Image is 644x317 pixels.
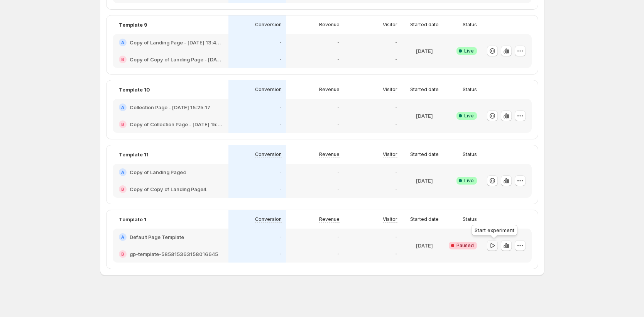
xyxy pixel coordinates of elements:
[130,56,222,63] h2: Copy of Copy of Landing Page - [DATE] 13:42:00
[463,151,477,158] p: Status
[255,86,282,93] p: Conversion
[464,178,474,184] span: Live
[319,22,340,28] p: Revenue
[395,251,397,257] p: -
[279,104,282,110] p: -
[319,151,340,158] p: Revenue
[119,215,146,223] p: Template 1
[383,86,397,93] p: Visitor
[337,186,340,192] p: -
[337,169,340,175] p: -
[463,86,477,93] p: Status
[337,251,340,257] p: -
[119,86,150,93] p: Template 10
[395,234,397,240] p: -
[119,21,147,29] p: Template 9
[279,121,282,127] p: -
[121,105,124,110] h2: A
[130,250,218,258] h2: gp-template-585815363158016645
[395,39,397,46] p: -
[416,177,433,185] p: [DATE]
[337,121,340,127] p: -
[410,216,439,222] p: Started date
[395,56,397,63] p: -
[130,168,186,176] h2: Copy of Landing Page4
[130,120,222,128] h2: Copy of Collection Page - [DATE] 15:25:17
[130,39,222,46] h2: Copy of Landing Page - [DATE] 13:42:00
[255,22,282,28] p: Conversion
[416,47,433,55] p: [DATE]
[319,86,340,93] p: Revenue
[395,186,397,192] p: -
[416,242,433,249] p: [DATE]
[121,170,124,175] h2: A
[319,216,340,222] p: Revenue
[410,22,439,28] p: Started date
[279,251,282,257] p: -
[130,185,206,193] h2: Copy of Copy of Landing Page4
[121,57,124,62] h2: B
[383,151,397,158] p: Visitor
[456,242,474,249] span: Paused
[410,151,439,158] p: Started date
[121,40,124,45] h2: A
[255,216,282,222] p: Conversion
[464,113,474,119] span: Live
[279,169,282,175] p: -
[121,235,124,239] h2: A
[395,121,397,127] p: -
[255,151,282,158] p: Conversion
[337,39,340,46] p: -
[383,216,397,222] p: Visitor
[463,216,477,222] p: Status
[416,112,433,120] p: [DATE]
[121,122,124,127] h2: B
[463,22,477,28] p: Status
[279,234,282,240] p: -
[279,39,282,46] p: -
[337,56,340,63] p: -
[121,252,124,256] h2: B
[119,151,149,158] p: Template 11
[337,234,340,240] p: -
[464,48,474,54] span: Live
[395,104,397,110] p: -
[121,187,124,192] h2: B
[395,169,397,175] p: -
[279,186,282,192] p: -
[130,103,210,111] h2: Collection Page - [DATE] 15:25:17
[279,56,282,63] p: -
[337,104,340,110] p: -
[410,86,439,93] p: Started date
[130,233,184,241] h2: Default Page Template
[383,22,397,28] p: Visitor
